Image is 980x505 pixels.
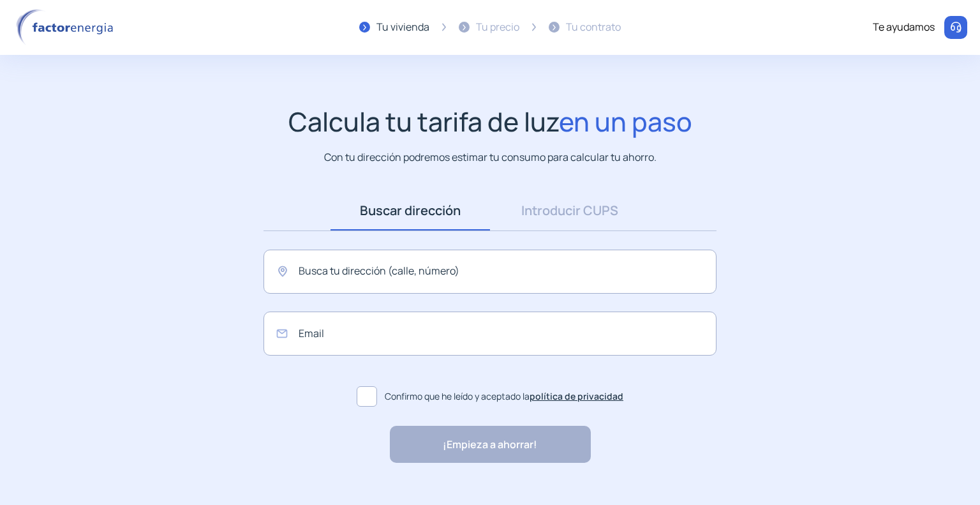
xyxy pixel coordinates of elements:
h1: Calcula tu tarifa de luz [288,106,692,137]
span: en un paso [559,103,692,139]
a: política de privacidad [530,390,623,402]
img: llamar [949,21,962,34]
span: Confirmo que he leído y aceptado la [385,389,623,403]
a: Introducir CUPS [490,191,650,230]
a: Buscar dirección [330,191,490,230]
div: Te ayudamos [873,19,935,36]
p: Con tu dirección podremos estimar tu consumo para calcular tu ahorro. [324,149,657,165]
div: Tu contrato [566,19,621,36]
img: logo factor [13,9,121,46]
div: Tu vivienda [376,19,429,36]
div: Tu precio [476,19,519,36]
